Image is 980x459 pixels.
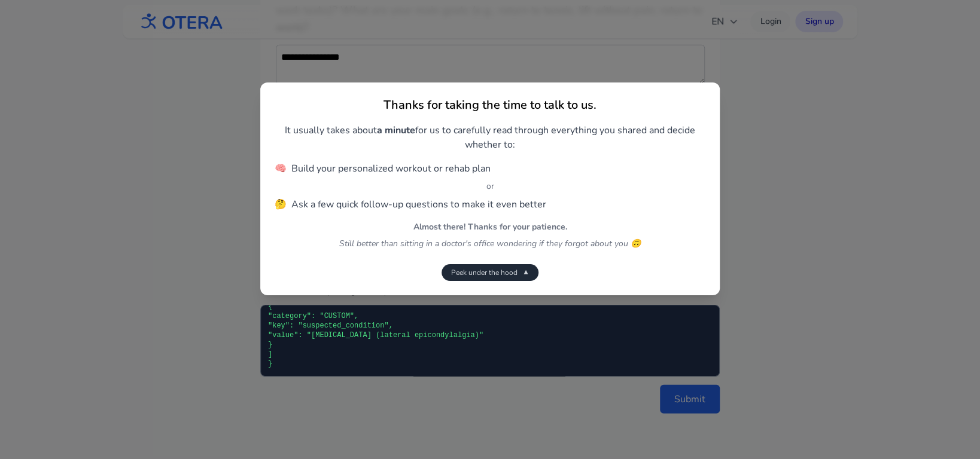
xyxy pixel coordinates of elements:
span: Peek under the hood [451,268,518,277]
span: 🤔 [275,197,287,212]
strong: a minute [377,124,415,137]
div: } [268,359,712,369]
div: } [268,340,712,350]
li: or [275,180,705,192]
div: ] [268,350,712,359]
button: Peek under the hood▼ [442,264,539,281]
p: Almost there! Thanks for your patience. [275,221,705,233]
div: "category": "CUSTOM", [268,311,712,321]
p: It usually takes about for us to carefully read through everything you shared and decide whether to: [275,123,705,152]
h2: Thanks for taking the time to talk to us. [275,97,705,114]
div: "value": "[MEDICAL_DATA] (lateral epicondylalgia)" [268,331,712,340]
span: ▼ [522,268,529,277]
span: 🙃 [631,238,641,250]
span: 🧠 [275,161,287,176]
span: Build your personalized workout or rehab plan [291,161,491,176]
span: Ask a few quick follow-up questions to make it even better [291,197,546,212]
p: Still better than sitting in a doctor's office wondering if they forgot about you [275,238,705,250]
div: { [268,302,712,311]
div: "key": "suspected_condition", [268,321,712,331]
